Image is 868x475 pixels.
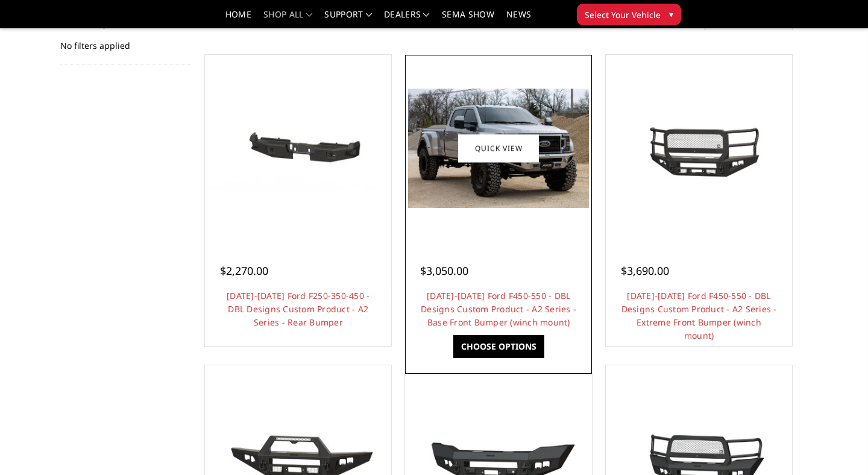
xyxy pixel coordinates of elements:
[208,58,388,238] a: 2017-2022 Ford F250-350-450 - DBL Designs Custom Product - A2 Series - Rear Bumper 2017-2022 Ford...
[621,290,777,341] a: [DATE]-[DATE] Ford F450-550 - DBL Designs Custom Product - A2 Series - Extreme Front Bumper (winc...
[577,4,681,25] button: Select Your Vehicle
[408,89,588,208] img: 2017-2022 Ford F450-550 - DBL Designs Custom Product - A2 Series - Base Front Bumper (winch mount)
[60,16,193,64] div: No filters applied
[220,263,268,278] span: $2,270.00
[442,10,494,28] a: SEMA Show
[225,10,251,28] a: Home
[324,10,372,28] a: Support
[384,10,430,28] a: Dealers
[669,8,673,20] span: ▾
[609,58,789,238] a: 2017-2022 Ford F450-550 - DBL Designs Custom Product - A2 Series - Extreme Front Bumper (winch mo...
[263,10,312,28] a: shop all
[506,10,531,28] a: News
[420,263,468,278] span: $3,050.00
[408,58,588,238] a: 2017-2022 Ford F450-550 - DBL Designs Custom Product - A2 Series - Base Front Bumper (winch mount...
[227,290,370,328] a: [DATE]-[DATE] Ford F250-350-450 - DBL Designs Custom Product - A2 Series - Rear Bumper
[421,290,576,328] a: [DATE]-[DATE] Ford F450-550 - DBL Designs Custom Product - A2 Series - Base Front Bumper (winch m...
[585,8,661,21] span: Select Your Vehicle
[621,263,669,278] span: $3,690.00
[453,335,544,358] a: Choose Options
[458,134,539,162] a: Quick view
